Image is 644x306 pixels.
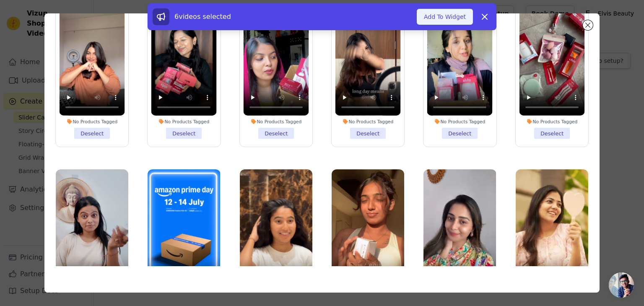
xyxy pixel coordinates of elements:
[609,272,634,298] a: Open chat
[417,9,473,25] button: Add To Widget
[519,119,585,124] div: No Products Tagged
[59,119,125,124] div: No Products Tagged
[243,119,309,124] div: No Products Tagged
[151,119,217,124] div: No Products Tagged
[174,13,231,21] span: 6 videos selected
[335,119,401,124] div: No Products Tagged
[427,119,493,124] div: No Products Tagged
